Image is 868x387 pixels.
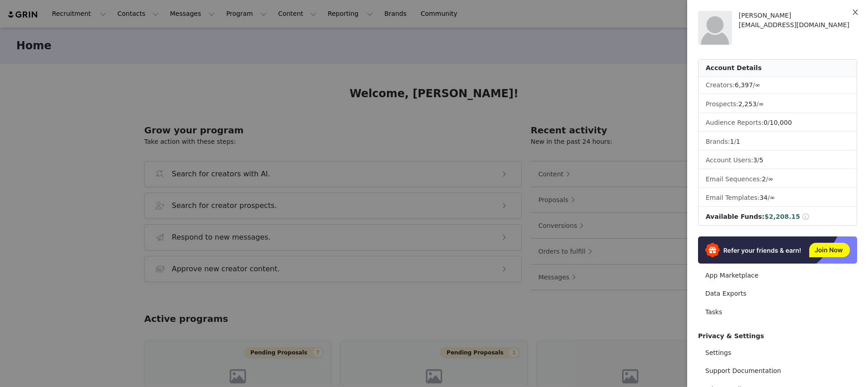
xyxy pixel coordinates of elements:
[852,9,859,16] i: icon: close
[753,156,764,164] span: /
[759,194,775,201] span: /
[762,175,773,183] span: /
[735,81,753,89] span: 6,397
[764,119,768,126] span: 0
[735,81,760,89] span: /
[768,175,774,183] span: ∞
[698,96,857,113] li: Prospects:
[753,156,757,164] span: 3
[706,213,764,220] span: Available Funds:
[739,11,857,20] div: [PERSON_NAME]
[698,171,857,188] li: Email Sequences:
[698,60,857,77] div: Account Details
[698,285,857,302] a: Data Exports
[762,175,766,183] span: 2
[770,194,775,201] span: ∞
[739,20,857,30] div: [EMAIL_ADDRESS][DOMAIN_NAME]
[698,11,732,45] img: placeholder-profile.jpg
[698,152,857,169] li: Account Users:
[698,114,857,132] li: Audience Reports: /
[736,138,740,145] span: 1
[698,304,857,321] a: Tasks
[730,138,734,145] span: 1
[698,363,857,379] a: Support Documentation
[730,138,741,145] span: /
[738,100,756,108] span: 2,253
[698,267,857,284] a: App Marketplace
[759,194,768,201] span: 34
[698,236,857,264] img: Refer & Earn
[770,119,792,126] span: 10,000
[738,100,764,108] span: /
[698,345,857,361] a: Settings
[698,332,764,340] span: Privacy & Settings
[698,133,857,151] li: Brands:
[759,100,764,108] span: ∞
[698,77,857,94] li: Creators:
[764,213,800,220] span: $2,208.15
[755,81,760,89] span: ∞
[698,189,857,207] li: Email Templates:
[759,156,764,164] span: 5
